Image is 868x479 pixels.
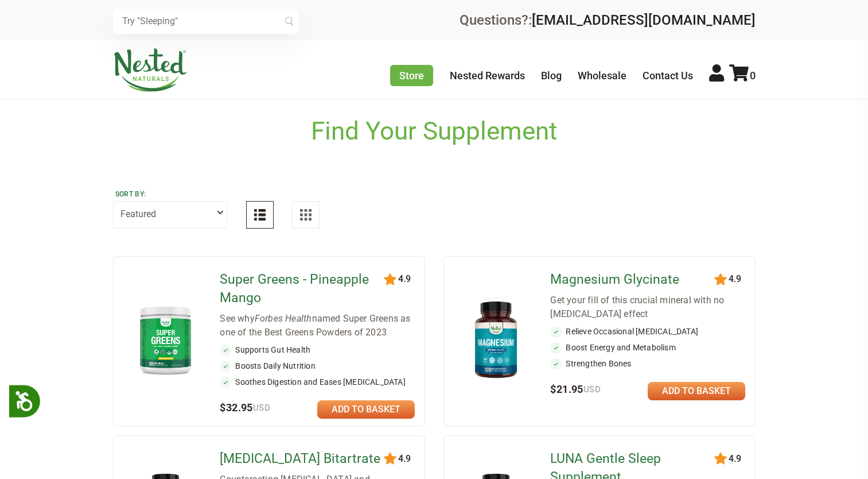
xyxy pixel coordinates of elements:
[729,69,756,82] a: 0
[220,312,415,339] div: See why named Super Greens as one of the Best Greens Powders of 2023
[113,48,188,92] img: Nested Naturals
[220,450,386,468] a: [MEDICAL_DATA] Bitartrate
[541,69,562,82] a: Blog
[220,344,415,356] li: Supports Gut Health
[220,401,270,414] span: $32.95
[583,384,601,395] span: USD
[300,209,312,221] img: Grid
[220,271,386,307] a: Super Greens - Pineapple Mango
[255,313,312,324] em: Forbes Health
[132,301,199,378] img: Super Greens - Pineapple Mango
[550,342,745,353] li: Boost Energy and Metabolism
[113,9,299,34] input: Try "Sleeping"
[643,69,693,82] a: Contact Us
[578,69,626,82] a: Wholesale
[550,383,601,395] span: $21.95
[115,190,225,199] label: Sort by:
[550,326,745,337] li: Relieve Occasional [MEDICAL_DATA]
[220,360,415,372] li: Boosts Daily Nutrition
[462,296,530,384] img: Magnesium Glycinate
[220,376,415,388] li: Soothes Digestion and Eases [MEDICAL_DATA]
[311,117,557,146] h1: Find Your Supplement
[390,65,433,86] a: Store
[550,358,745,369] li: Strengthen Bones
[253,403,270,413] span: USD
[550,293,745,321] div: Get your fill of this crucial mineral with no [MEDICAL_DATA] effect
[254,209,266,221] img: List
[532,12,756,28] a: [EMAIL_ADDRESS][DOMAIN_NAME]
[450,69,525,82] a: Nested Rewards
[460,13,756,27] div: Questions?:
[550,271,716,289] a: Magnesium Glycinate
[750,69,756,82] span: 0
